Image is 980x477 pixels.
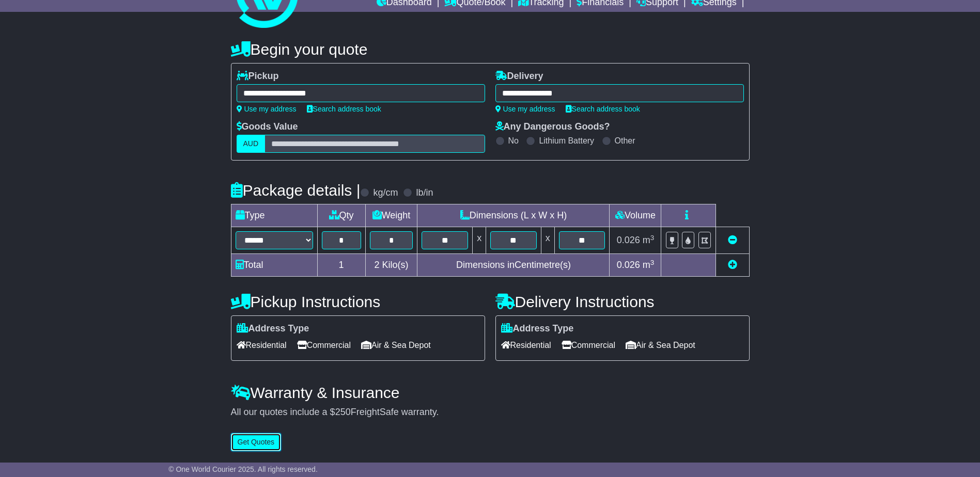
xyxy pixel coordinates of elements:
[335,407,351,417] span: 250
[650,259,655,266] sup: 3
[495,121,610,133] label: Any Dangerous Goods?
[365,254,417,277] td: Kilo(s)
[626,337,695,353] span: Air & Sea Depot
[231,293,485,310] h4: Pickup Instructions
[539,136,594,146] label: Lithium Battery
[237,71,279,82] label: Pickup
[650,234,655,242] sup: 3
[237,105,297,113] a: Use my address
[501,337,551,353] span: Residential
[231,204,317,227] td: Type
[373,187,398,199] label: kg/cm
[495,105,555,113] a: Use my address
[317,254,365,277] td: 1
[374,260,379,270] span: 2
[231,384,750,401] h4: Warranty & Insurance
[541,227,554,254] td: x
[365,204,417,227] td: Weight
[643,235,655,245] span: m
[237,337,287,353] span: Residential
[237,121,298,133] label: Goods Value
[728,260,737,270] a: Add new item
[231,433,282,451] button: Get Quotes
[416,187,433,199] label: lb/in
[237,323,309,335] label: Address Type
[615,136,635,146] label: Other
[297,337,351,353] span: Commercial
[231,407,750,418] div: All our quotes include a $ FreightSafe warranty.
[562,337,615,353] span: Commercial
[728,235,737,245] a: Remove this item
[417,254,610,277] td: Dimensions in Centimetre(s)
[610,204,661,227] td: Volume
[643,260,655,270] span: m
[361,337,431,353] span: Air & Sea Depot
[495,71,543,82] label: Delivery
[566,105,640,113] a: Search address book
[168,465,318,473] span: © One World Courier 2025. All rights reserved.
[231,254,317,277] td: Total
[231,41,750,58] h4: Begin your quote
[501,323,574,335] label: Address Type
[317,204,365,227] td: Qty
[495,293,750,310] h4: Delivery Instructions
[307,105,381,113] a: Search address book
[617,235,640,245] span: 0.026
[417,204,610,227] td: Dimensions (L x W x H)
[617,260,640,270] span: 0.026
[231,182,361,199] h4: Package details |
[508,136,519,146] label: No
[473,227,486,254] td: x
[237,135,266,153] label: AUD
